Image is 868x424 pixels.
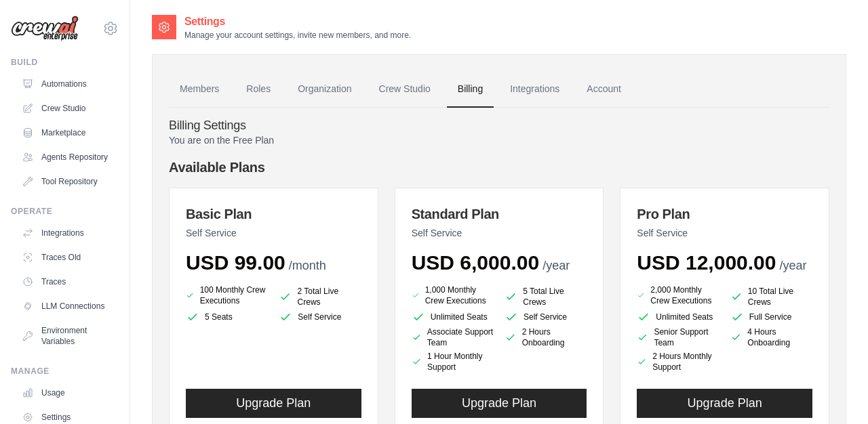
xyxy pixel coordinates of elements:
a: Integrations [16,222,119,244]
li: Self Service [505,310,587,324]
span: USD 6,000.00 [412,251,539,274]
a: Crew Studio [368,71,441,108]
li: 5 Seats [186,310,268,324]
li: Unlimited Seats [637,310,719,324]
span: USD 99.00 [186,251,285,274]
h3: Pro Plan [637,205,812,224]
button: Upgrade Plan [412,389,587,418]
a: Tool Repository [16,171,119,192]
a: Crew Studio [16,98,119,119]
p: Manage your account settings, invite new members, and more. [184,30,411,41]
a: Environment Variables [16,320,119,352]
li: 4 Hours Onboarding [730,326,812,348]
div: Manage [11,366,119,377]
h4: Available Plans [169,158,829,177]
h3: Standard Plan [412,205,587,224]
li: Unlimited Seats [412,310,494,324]
a: Integrations [499,71,570,108]
button: Upgrade Plan [637,389,812,418]
a: Usage [16,382,119,404]
li: Self Service [279,310,361,324]
li: 2 Hours Monthly Support [637,351,719,373]
li: Associate Support Team [412,326,494,348]
a: Billing [447,71,494,108]
img: Logo [11,16,79,41]
p: Self Service [412,226,587,240]
a: Account [576,71,632,108]
li: 5 Total Live Crews [505,286,587,308]
h2: Settings [184,14,411,30]
li: 2 Hours Onboarding [505,326,587,348]
span: USD 12,000.00 [637,251,776,274]
p: You are on the Free Plan [169,133,829,147]
li: 1,000 Monthly Crew Executions [412,283,494,308]
button: Upgrade Plan [186,389,361,418]
li: 10 Total Live Crews [730,286,812,308]
a: Organization [287,71,362,108]
li: Senior Support Team [637,326,719,348]
div: Build [11,57,119,68]
span: /year [542,259,570,272]
a: Marketplace [16,122,119,144]
a: LLM Connections [16,295,119,317]
a: Members [169,71,230,108]
h3: Basic Plan [186,205,361,224]
p: Self Service [637,226,812,240]
li: 1 Hour Monthly Support [412,351,494,373]
a: Traces [16,271,119,293]
h4: Billing Settings [169,119,829,133]
li: Full Service [730,310,812,324]
a: Roles [235,71,281,108]
p: Self Service [186,226,361,240]
li: 100 Monthly Crew Executions [186,283,268,308]
div: Operate [11,206,119,217]
a: Automations [16,73,119,95]
span: /year [779,259,806,272]
a: Agents Repository [16,146,119,168]
li: 2,000 Monthly Crew Executions [637,283,719,308]
span: /month [289,259,326,272]
a: Traces Old [16,247,119,268]
li: 2 Total Live Crews [279,286,361,308]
